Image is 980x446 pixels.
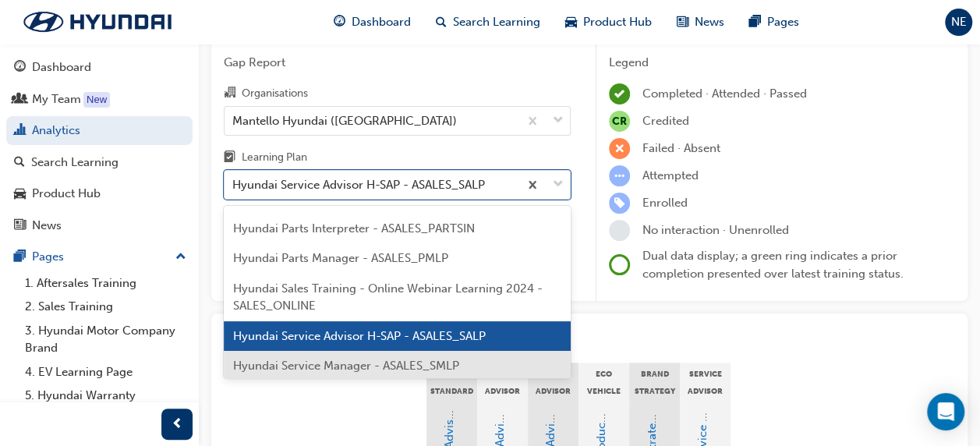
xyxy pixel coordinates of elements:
span: up-icon [175,247,186,267]
span: Dashboard [352,13,411,31]
span: learningplan-icon [224,151,235,165]
span: search-icon [14,156,25,170]
span: No interaction · Unenrolled [642,223,789,237]
a: Dashboard [6,53,193,82]
span: people-icon [14,93,26,107]
div: Open Intercom Messenger [927,393,964,430]
span: Enrolled [642,196,688,210]
span: NE [951,13,967,31]
span: Hyundai Service Advisor H-SAP - ASALES_SALP [233,329,486,343]
span: Credited [642,114,689,128]
div: ECO Vehicle Frontline Training [578,363,629,402]
div: Organisations [242,86,308,101]
a: 1. Aftersales Training [19,271,193,296]
span: learningRecordVerb_COMPLETE-icon [609,83,630,104]
span: Hyundai Service Manager - ASALES_SMLP [233,359,459,373]
span: Dual data display; a green ring indicates a prior completion presented over latest training status. [642,249,904,281]
div: Service Advisor Level 3 [528,363,578,402]
span: news-icon [14,219,26,233]
div: Service Advisor Level 2 [477,363,528,402]
div: Hyundai Service Advisor H-SAP - ASALES_SALP [232,176,485,194]
a: 3. Hyundai Motor Company Brand [19,319,193,360]
a: 4. EV Learning Page [19,360,193,384]
span: learningRecordVerb_ATTEMPT-icon [609,165,630,186]
span: guage-icon [334,12,345,32]
div: Pages [32,248,64,266]
span: prev-icon [172,415,183,434]
a: 2. Sales Training [19,295,193,319]
div: Brand Strategy eLearning [629,363,680,402]
span: Completed · Attended · Passed [642,87,807,101]
span: news-icon [677,12,688,32]
a: search-iconSearch Learning [423,6,553,38]
a: news-iconNews [664,6,737,38]
span: Gap Report [224,54,571,72]
div: Legend [609,54,955,72]
a: car-iconProduct Hub [553,6,664,38]
span: car-icon [14,187,26,201]
div: Product Hub [32,185,101,203]
span: Failed · Absent [642,141,720,155]
span: pages-icon [749,12,761,32]
span: Hyundai Sales Training - Online Webinar Learning 2024 - SALES_ONLINE [233,281,543,313]
button: NE [945,9,972,36]
div: Service Advisor Assessment [680,363,731,402]
span: learningRecordVerb_FAIL-icon [609,138,630,159]
a: 5. Hyundai Warranty [19,384,193,408]
img: Trak [8,5,187,38]
a: Search Learning [6,148,193,177]
span: Attempted [642,168,699,182]
button: DashboardMy TeamAnalyticsSearch LearningProduct HubNews [6,50,193,242]
span: Hyundai Parts Interpreter - ASALES_PARTSIN [233,221,475,235]
a: Product Hub [6,179,193,208]
span: down-icon [553,111,564,131]
span: learningRecordVerb_ENROLL-icon [609,193,630,214]
span: Pages [767,13,799,31]
a: Analytics [6,116,193,145]
span: search-icon [436,12,447,32]
span: pages-icon [14,250,26,264]
a: News [6,211,193,240]
button: Pages [6,242,193,271]
div: Mantello Hyundai ([GEOGRAPHIC_DATA]) [232,111,457,129]
span: News [695,13,724,31]
span: down-icon [553,175,564,195]
span: Product Hub [583,13,652,31]
div: Search Learning [31,154,119,172]
span: Hyundai Parts Manager - ASALES_PMLP [233,251,448,265]
div: Dealer Standard 8 - Mandatory Training - HSAP [426,363,477,402]
div: My Team [32,90,81,108]
span: null-icon [609,111,630,132]
a: guage-iconDashboard [321,6,423,38]
span: organisation-icon [224,87,235,101]
span: Search Learning [453,13,540,31]
div: News [32,217,62,235]
div: Tooltip anchor [83,92,110,108]
span: car-icon [565,12,577,32]
a: My Team [6,85,193,114]
span: learningRecordVerb_NONE-icon [609,220,630,241]
div: Learning Plan [242,150,307,165]
span: guage-icon [14,61,26,75]
div: Dashboard [32,58,91,76]
a: pages-iconPages [737,6,812,38]
span: chart-icon [14,124,26,138]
